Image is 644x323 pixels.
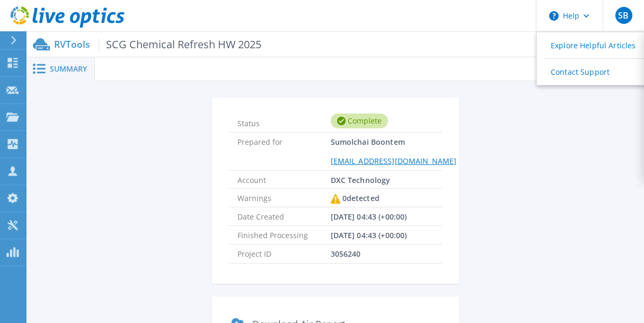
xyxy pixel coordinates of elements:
span: DXC Technology [331,171,391,188]
span: Sumolchai Boontem [331,133,457,170]
span: SB [618,11,629,20]
span: Finished Processing [237,226,331,244]
span: Date Created [237,207,331,225]
span: Project ID [237,245,331,263]
span: Warnings [237,189,331,207]
span: 3056240 [331,245,361,263]
span: Prepared for [237,133,331,170]
span: Account [237,171,331,188]
p: RVTools [54,38,261,50]
div: Complete [331,114,388,128]
span: Status [237,114,331,128]
span: Summary [50,65,87,73]
span: [DATE] 04:43 (+00:00) [331,226,407,244]
span: [DATE] 04:43 (+00:00) [331,207,407,225]
div: 0 detected [331,189,380,208]
a: [EMAIL_ADDRESS][DOMAIN_NAME] [331,156,457,166]
span: SCG Chemical Refresh HW 2025 [99,38,261,50]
